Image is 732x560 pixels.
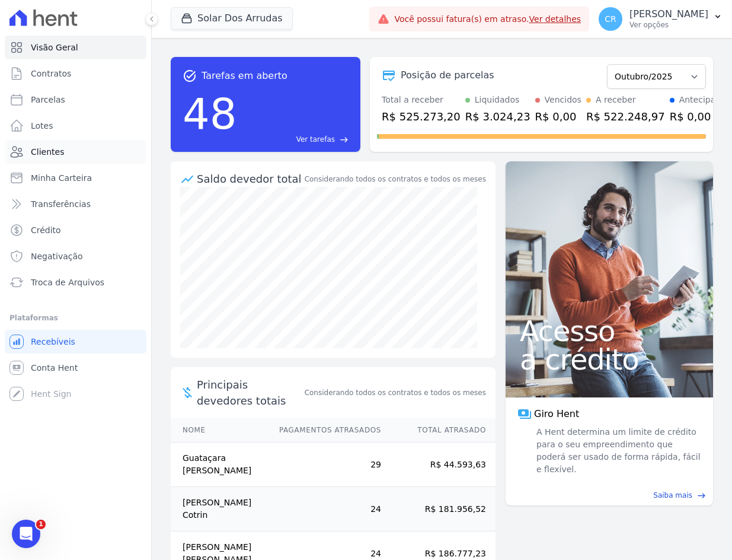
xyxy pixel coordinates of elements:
[183,83,237,145] div: 48
[382,487,496,532] td: R$ 181.956,52
[31,198,91,210] span: Transferências
[202,69,287,83] span: Tarefas em aberto
[5,114,146,138] a: Lotes
[679,94,726,106] div: Antecipado
[5,62,146,85] a: Contratos
[465,109,530,125] div: R$ 3.024,23
[31,362,78,374] span: Conta Hent
[5,36,146,59] a: Visão Geral
[31,146,64,158] span: Clientes
[36,520,46,529] span: 1
[596,94,636,106] div: A receber
[653,490,692,501] span: Saiba mais
[197,171,302,187] div: Saldo devedor total
[382,443,496,487] td: R$ 44.593,63
[340,135,349,144] span: east
[5,88,146,112] a: Parcelas
[31,120,53,132] span: Lotes
[697,491,706,500] span: east
[401,68,494,82] div: Posição de parcelas
[268,487,382,532] td: 24
[31,336,75,348] span: Recebíveis
[513,490,706,501] a: Saiba mais east
[31,68,71,79] span: Contratos
[670,109,726,125] div: R$ 0,00
[5,356,146,380] a: Conta Hent
[534,426,701,476] span: A Hent determina um limite de crédito para o seu empreendimento que poderá ser usado de forma ráp...
[171,418,268,443] th: Nome
[5,244,146,268] a: Negativação
[305,387,486,398] span: Considerando todos os contratos e todos os meses
[589,2,732,36] button: CR [PERSON_NAME] Ver opções
[183,69,197,83] span: task_alt
[5,330,146,354] a: Recebíveis
[586,109,665,125] div: R$ 522.248,97
[5,218,146,242] a: Crédito
[242,134,349,145] a: Ver tarefas east
[382,109,461,125] div: R$ 525.273,20
[31,250,83,262] span: Negativação
[5,166,146,190] a: Minha Carteira
[31,276,104,288] span: Troca de Arquivos
[268,418,382,443] th: Pagamentos Atrasados
[31,224,61,236] span: Crédito
[535,109,581,125] div: R$ 0,00
[520,345,699,374] span: a crédito
[520,317,699,345] span: Acesso
[31,172,92,184] span: Minha Carteira
[305,174,486,184] div: Considerando todos os contratos e todos os meses
[629,20,708,30] p: Ver opções
[382,418,496,443] th: Total Atrasado
[545,94,581,106] div: Vencidos
[5,271,146,294] a: Troca de Arquivos
[171,7,293,30] button: Solar Dos Arrudas
[529,14,581,24] a: Ver detalhes
[394,13,581,26] span: Você possui fatura(s) em atraso.
[629,8,708,20] p: [PERSON_NAME]
[5,192,146,216] a: Transferências
[171,443,268,487] td: Guataçara [PERSON_NAME]
[31,42,78,53] span: Visão Geral
[171,487,268,532] td: [PERSON_NAME] Cotrin
[268,443,382,487] td: 29
[5,140,146,164] a: Clientes
[605,15,616,23] span: CR
[534,407,579,421] span: Giro Hent
[12,520,40,548] iframe: Intercom live chat
[475,94,520,106] div: Liquidados
[197,377,302,409] span: Principais devedores totais
[31,94,65,106] span: Parcelas
[382,94,461,106] div: Total a receber
[9,311,142,325] div: Plataformas
[296,134,335,145] span: Ver tarefas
